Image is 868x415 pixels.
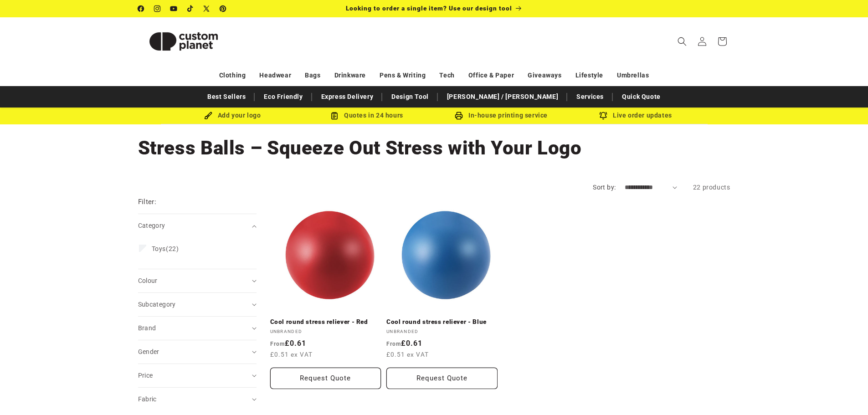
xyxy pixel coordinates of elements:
div: Quotes in 24 hours [300,110,434,121]
span: Price [138,372,153,379]
summary: Colour (0 selected) [138,269,257,292]
a: Tech [439,67,454,83]
img: Order Updates Icon [330,112,339,120]
span: Subcategory [138,301,176,308]
div: In-house printing service [434,110,569,121]
h1: Stress Balls – Squeeze Out Stress with Your Logo [138,136,730,160]
a: [PERSON_NAME] / [PERSON_NAME] [442,89,563,105]
summary: Category (0 selected) [138,214,257,237]
img: Order updates [599,112,607,120]
span: (22) [152,245,179,253]
summary: Gender (0 selected) [138,340,257,364]
a: Lifestyle [575,67,603,83]
span: Gender [138,348,159,355]
a: Clothing [219,67,246,83]
a: Best Sellers [203,89,250,105]
a: Eco Friendly [259,89,307,105]
button: Request Quote [270,368,381,389]
span: Category [138,222,165,229]
a: Quick Quote [617,89,665,105]
summary: Fabric (0 selected) [138,388,257,411]
a: Drinkware [334,67,366,83]
summary: Price [138,364,257,387]
a: Headwear [259,67,291,83]
span: Looking to order a single item? Use our design tool [346,5,512,12]
h2: Filter: [138,197,157,207]
div: Add your logo [165,110,300,121]
span: Toys [152,245,166,252]
span: Colour [138,277,158,284]
a: Giveaways [528,67,561,83]
a: Pens & Writing [380,67,426,83]
a: Design Tool [387,89,433,105]
a: Cool round stress reliever - Blue [386,318,498,326]
a: Bags [305,67,320,83]
summary: Subcategory (0 selected) [138,293,257,316]
a: Express Delivery [317,89,378,105]
div: Live order updates [569,110,703,121]
img: Brush Icon [204,112,212,120]
button: Request Quote [386,368,498,389]
img: Custom Planet [138,21,229,62]
a: Custom Planet [134,17,232,65]
summary: Search [672,31,692,51]
a: Services [572,89,608,105]
a: Umbrellas [617,67,649,83]
span: Fabric [138,395,157,403]
a: Cool round stress reliever - Red [270,318,381,326]
span: Brand [138,324,156,332]
summary: Brand (0 selected) [138,317,257,340]
a: Office & Paper [468,67,514,83]
img: In-house printing [455,112,463,120]
span: 22 products [693,184,730,191]
label: Sort by: [593,184,616,191]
